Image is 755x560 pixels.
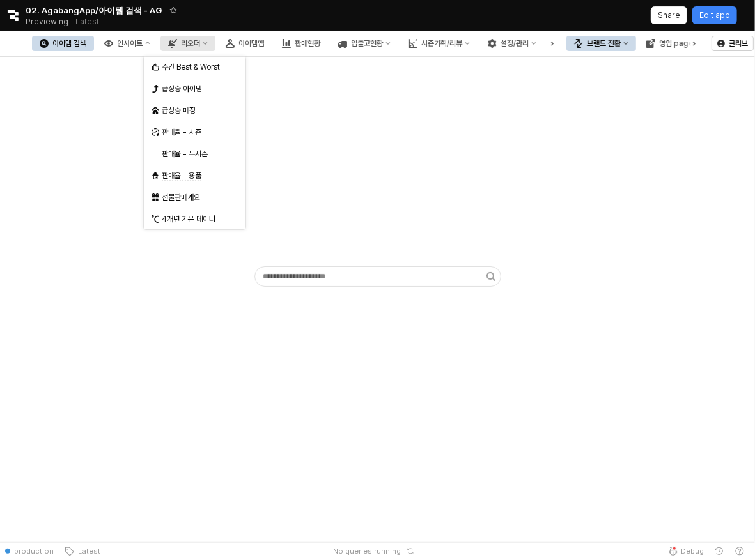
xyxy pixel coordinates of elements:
[26,13,106,31] div: Previewing Latest
[331,36,398,51] button: 입출고현황
[162,62,230,72] div: 주간 Best & Worst
[401,36,478,51] button: 시즌기획/리뷰
[162,84,230,94] div: 급상승 아이템
[663,542,709,560] button: Debug
[351,39,383,48] div: 입출고현황
[162,214,230,224] div: 4개년 기온 데이터
[162,127,230,137] div: 판매율 - 시즌
[181,39,200,48] div: 리오더
[32,36,94,51] button: 아이템 검색
[26,15,68,28] span: Previewing
[692,6,737,24] button: Edit app
[699,10,730,20] p: Edit app
[52,39,86,48] div: 아이템 검색
[729,542,750,560] button: Help
[404,547,417,555] button: Reset app state
[651,6,687,24] button: Share app
[14,546,54,556] span: production
[117,39,143,48] div: 인사이트
[334,546,401,556] span: No queries running
[659,39,693,48] div: 영업 page
[501,39,529,48] div: 설정/관리
[639,36,701,51] button: 영업 page
[480,36,544,51] button: 설정/관리
[97,36,158,51] button: 인사이트
[59,542,105,560] button: Latest
[162,149,230,159] div: 판매율 - 무시즌
[274,36,328,51] button: 판매현황
[238,39,264,48] div: 아이템맵
[421,39,462,48] div: 시즌기획/리뷰
[681,546,704,556] span: Debug
[68,13,106,31] button: Releases and History
[167,4,180,17] button: Add app to favorites
[160,36,215,51] button: 리오더
[74,546,100,556] span: Latest
[218,36,272,51] button: 아이템맵
[26,4,162,17] span: 02. AgabangApp/아이템 검색 - AG
[295,39,320,48] div: 판매현황
[144,56,245,230] div: Select an option
[162,171,201,181] span: 판매율 - 용품
[729,38,748,49] p: 클리브
[712,36,754,51] button: 클리브
[709,542,729,560] button: History
[162,192,230,202] div: 선물판매개요
[75,17,99,27] p: Latest
[566,36,636,51] button: 브랜드 전환
[587,39,621,48] div: 브랜드 전환
[658,10,680,20] p: Share
[162,105,230,116] div: 급상승 매장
